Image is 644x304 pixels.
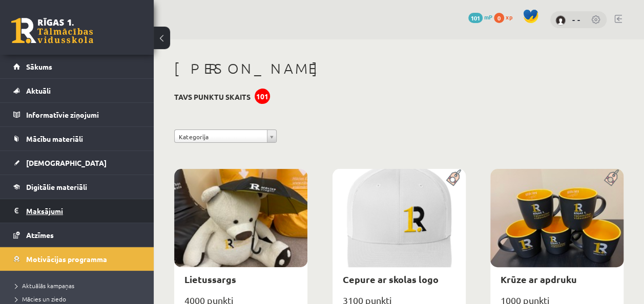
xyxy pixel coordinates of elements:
img: - - [555,15,566,26]
img: Populāra prece [600,169,624,186]
a: 101 mP [468,13,492,21]
a: Cepure ar skolas logo [343,273,439,285]
span: Kategorija [179,130,263,143]
span: Sākums [26,62,52,71]
a: Aktuālās kampaņas [15,281,143,290]
div: 101 [255,89,270,104]
span: Digitālie materiāli [26,182,87,191]
a: 0 xp [494,13,517,21]
h3: Tavs punktu skaits [174,93,251,101]
span: Mācies un ziedo [15,295,66,303]
a: Motivācijas programma [13,247,141,271]
legend: Informatīvie ziņojumi [26,103,141,126]
a: Mācies un ziedo [15,294,143,303]
span: Aktuāli [26,86,51,95]
a: Atzīmes [13,223,141,247]
span: xp [506,13,512,21]
span: [DEMOGRAPHIC_DATA] [26,158,107,167]
a: Digitālie materiāli [13,175,141,199]
span: Mācību materiāli [26,134,83,143]
a: Kategorija [174,129,277,143]
span: 0 [494,13,504,23]
a: Aktuāli [13,79,141,102]
span: Aktuālās kampaņas [15,281,74,290]
span: Atzīmes [26,230,54,240]
a: Rīgas 1. Tālmācības vidusskola [11,18,93,44]
span: Motivācijas programma [26,254,107,264]
span: mP [484,13,492,21]
a: [DEMOGRAPHIC_DATA] [13,151,141,175]
a: Sākums [13,55,141,78]
a: Informatīvie ziņojumi [13,103,141,126]
h1: [PERSON_NAME] [174,60,624,77]
img: Populāra prece [443,169,466,186]
a: - - [572,14,580,25]
a: Mācību materiāli [13,127,141,150]
a: Krūze ar apdruku [501,273,577,285]
legend: Maksājumi [26,199,141,223]
a: Maksājumi [13,199,141,223]
a: Lietussargs [184,273,236,285]
span: 101 [468,13,483,23]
